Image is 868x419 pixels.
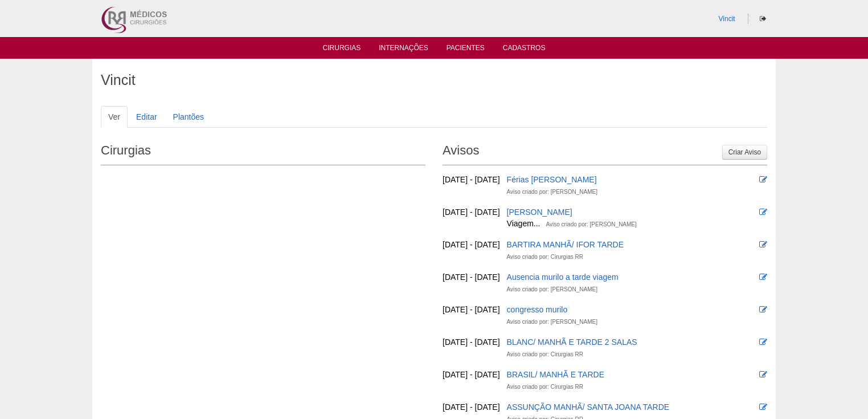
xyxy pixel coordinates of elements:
[443,271,500,283] div: [DATE] - [DATE]
[443,174,500,185] div: [DATE] - [DATE]
[443,401,500,413] div: [DATE] - [DATE]
[443,369,500,380] div: [DATE] - [DATE]
[546,219,637,230] div: Aviso criado por: [PERSON_NAME]
[507,316,597,328] div: Aviso criado por: [PERSON_NAME]
[759,273,767,281] i: Editar
[760,15,766,22] i: Sair
[507,337,637,347] a: BLANC/ MANHÃ E TARDE 2 SALAS
[507,305,568,314] a: congresso murilo
[101,106,128,128] a: Ver
[503,44,546,55] a: Cadastros
[443,304,500,315] div: [DATE] - [DATE]
[507,402,670,412] a: ASSUNÇÃO MANHÃ/ SANTA JOANA TARDE
[759,208,767,216] i: Editar
[507,251,583,263] div: Aviso criado por: Cirurgias RR
[759,306,767,314] i: Editar
[507,208,572,217] a: [PERSON_NAME]
[759,371,767,379] i: Editar
[759,241,767,249] i: Editar
[443,239,500,250] div: [DATE] - [DATE]
[443,206,500,218] div: [DATE] - [DATE]
[507,284,597,295] div: Aviso criado por: [PERSON_NAME]
[379,44,428,55] a: Internações
[722,145,767,160] a: Criar Aviso
[447,44,485,55] a: Pacientes
[759,338,767,346] i: Editar
[443,139,767,165] h2: Avisos
[759,176,767,184] i: Editar
[507,272,619,282] a: Ausencia murilo a tarde viagem
[759,403,767,411] i: Editar
[443,336,500,348] div: [DATE] - [DATE]
[507,175,597,184] a: Férias [PERSON_NAME]
[507,218,541,229] div: Viagem...
[719,15,735,23] a: Vincit
[101,73,767,87] h1: Vincit
[507,240,624,249] a: BARTIRA MANHÃ/ IFOR TARDE
[507,186,597,198] div: Aviso criado por: [PERSON_NAME]
[166,106,211,128] a: Plantões
[129,106,165,128] a: Editar
[323,44,361,55] a: Cirurgias
[507,370,604,379] a: BRASIL/ MANHÃ E TARDE
[507,381,583,393] div: Aviso criado por: Cirurgias RR
[101,139,425,165] h2: Cirurgias
[507,349,583,360] div: Aviso criado por: Cirurgias RR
